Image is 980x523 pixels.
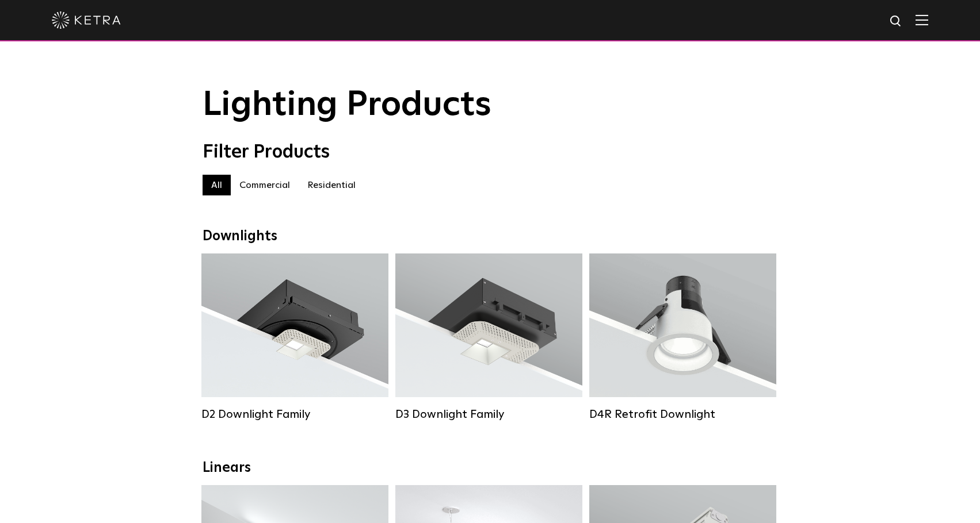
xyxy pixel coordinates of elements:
div: Linears [203,460,778,476]
label: Residential [299,175,364,195]
a: D3 Downlight Family Lumen Output:700 / 900 / 1100Colors:White / Black / Silver / Bronze / Paintab... [395,253,582,421]
a: D4R Retrofit Downlight Lumen Output:800Colors:White / BlackBeam Angles:15° / 25° / 40° / 60°Watta... [589,253,776,421]
a: D2 Downlight Family Lumen Output:1200Colors:White / Black / Gloss Black / Silver / Bronze / Silve... [201,253,388,421]
img: search icon [889,14,903,29]
label: All [203,175,231,195]
div: D4R Retrofit Downlight [589,407,776,421]
div: Downlights [203,228,778,245]
label: Commercial [231,175,299,195]
div: D2 Downlight Family [201,407,388,421]
img: Hamburger%20Nav.svg [916,14,928,25]
img: ketra-logo-2019-white [52,11,121,29]
div: D3 Downlight Family [395,407,582,421]
span: Lighting Products [203,88,491,122]
div: Filter Products [203,141,778,163]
